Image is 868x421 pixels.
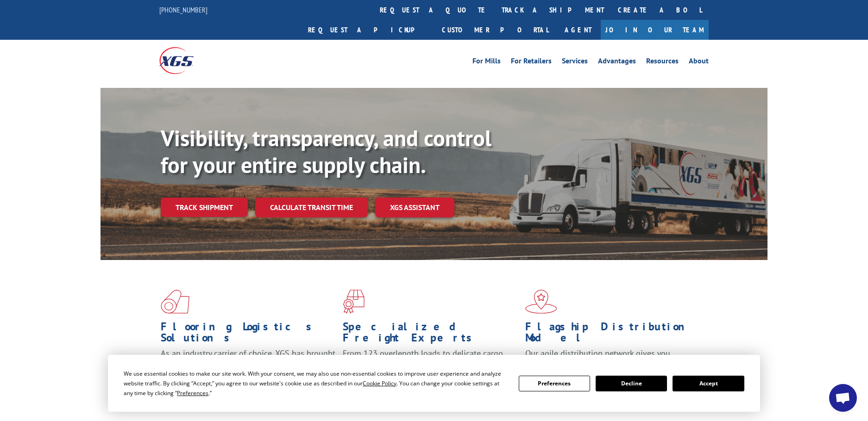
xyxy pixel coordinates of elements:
[343,348,518,389] p: From 123 overlength loads to delicate cargo, our experienced staff knows the best way to move you...
[343,321,518,348] h1: Specialized Freight Experts
[124,369,507,398] div: We use essential cookies to make our site work. With your consent, we may also use non-essential ...
[301,20,435,40] a: Request a pickup
[343,290,365,314] img: xgs-icon-focused-on-flooring-red
[525,348,696,370] span: Our agile distribution network gives you nationwide inventory management on demand.
[673,376,744,391] button: Accept
[596,376,667,391] button: Decline
[511,57,552,68] a: For Retailers
[646,57,679,68] a: Resources
[161,124,491,179] b: Visibility, transparency, and control for your entire supply chain.
[601,20,709,40] a: Join Our Team
[689,57,709,68] a: About
[598,57,636,68] a: Advantages
[435,20,555,40] a: Customer Portal
[363,379,396,387] span: Cookie Policy
[108,355,760,412] div: Cookie Consent Prompt
[161,290,189,314] img: xgs-icon-total-supply-chain-intelligence-red
[525,290,557,314] img: xgs-icon-flagship-distribution-model-red
[159,5,208,14] a: [PHONE_NUMBER]
[161,348,335,381] span: As an industry carrier of choice, XGS has brought innovation and dedication to flooring logistics...
[555,20,601,40] a: Agent
[829,384,857,412] div: Open chat
[472,57,501,68] a: For Mills
[161,321,336,348] h1: Flooring Logistics Solutions
[562,57,588,68] a: Services
[255,198,368,217] a: Calculate transit time
[519,376,590,391] button: Preferences
[375,198,454,217] a: XGS ASSISTANT
[177,389,208,397] span: Preferences
[525,321,700,348] h1: Flagship Distribution Model
[161,198,248,217] a: Track shipment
